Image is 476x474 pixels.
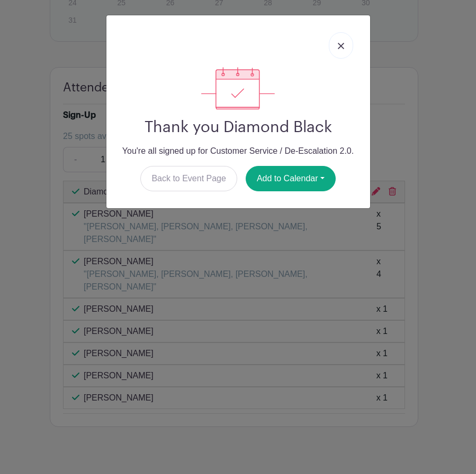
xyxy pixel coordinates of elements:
p: You're all signed up for Customer Service / De-Escalation 2.0. [115,145,362,157]
button: Add to Calendar [246,166,336,191]
img: signup_complete-c468d5dda3e2740ee63a24cb0ba0d3ce5d8a4ecd24259e683200fb1569d990c8.svg [201,67,274,109]
h2: Thank you Diamond Black [115,118,362,136]
a: Back to Event Page [140,166,237,191]
img: close_button-5f87c8562297e5c2d7936805f587ecaba9071eb48480494691a3f1689db116b3.svg [338,43,344,49]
